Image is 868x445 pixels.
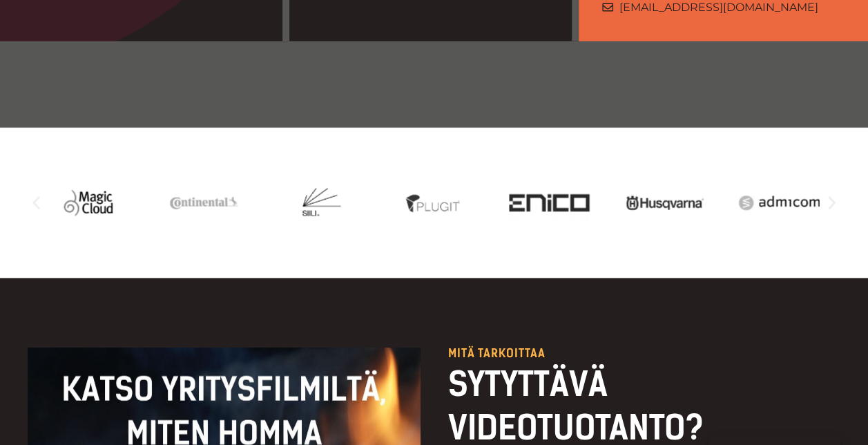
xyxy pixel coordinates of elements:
div: 11 / 20 [509,183,590,223]
img: siili_heimo [278,183,359,223]
img: husqvarna_logo [624,183,704,223]
img: enico_heimo [509,183,590,223]
p: Mitä tarkoittaa [448,348,841,359]
img: continental_heimo [164,183,244,223]
div: 10 / 20 [394,183,474,223]
div: 8 / 20 [164,183,244,223]
div: Karuselli | Vieritys vaakasuunnassa: Vasen ja oikea nuoli [28,183,840,223]
img: Videotuotantoa yritykselle jatkuvana palveluna hankkii mm. Plugit [394,183,474,223]
div: 13 / 20 [739,183,820,223]
div: 9 / 20 [278,183,359,223]
div: 7 / 20 [48,183,129,223]
img: Videotuotantoa Heimon kanssa: Admicom [739,183,820,223]
img: Videotuotantoa yritykselle jatkuvana palveluna hankkii mm. Magic Cloud [48,183,129,223]
div: 12 / 20 [624,183,704,223]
